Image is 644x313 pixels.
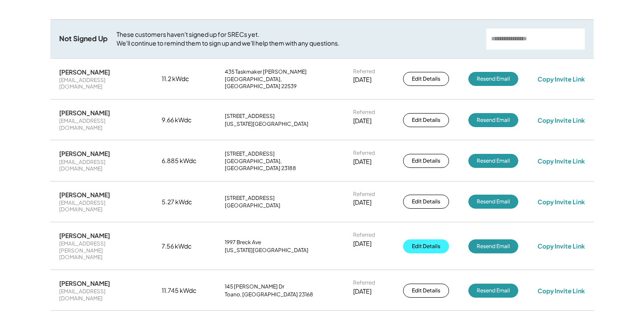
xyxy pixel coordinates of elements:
[538,157,585,165] div: Copy Invite Link
[353,157,372,166] div: [DATE]
[59,77,142,90] div: [EMAIL_ADDRESS][DOMAIN_NAME]
[538,198,585,206] div: Copy Invite Link
[468,113,518,127] button: Resend Email
[353,279,375,286] div: Referred
[59,109,110,117] div: [PERSON_NAME]
[162,116,205,124] div: 9.66 kWdc
[403,113,449,127] button: Edit Details
[117,30,478,47] div: These customers haven't signed up for SRECs yet. We'll continue to remind them to sign up and we'...
[59,34,108,43] div: Not Signed Up
[538,242,585,250] div: Copy Invite Link
[538,75,585,83] div: Copy Invite Link
[353,75,372,84] div: [DATE]
[225,150,275,157] div: [STREET_ADDRESS]
[225,195,275,202] div: [STREET_ADDRESS]
[162,156,205,165] div: 6.885 kWdc
[162,75,205,83] div: 11.2 kWdc
[468,72,518,86] button: Resend Email
[59,231,110,239] div: [PERSON_NAME]
[353,191,375,198] div: Referred
[403,195,449,209] button: Edit Details
[162,286,205,295] div: 11.745 kWdc
[353,68,375,75] div: Referred
[468,284,518,298] button: Resend Email
[403,284,449,298] button: Edit Details
[225,76,334,89] div: [GEOGRAPHIC_DATA], [GEOGRAPHIC_DATA] 22539
[59,288,142,302] div: [EMAIL_ADDRESS][DOMAIN_NAME]
[353,239,372,248] div: [DATE]
[59,279,110,287] div: [PERSON_NAME]
[403,72,449,86] button: Edit Details
[59,68,110,76] div: [PERSON_NAME]
[353,198,372,207] div: [DATE]
[353,117,372,125] div: [DATE]
[59,159,142,172] div: [EMAIL_ADDRESS][DOMAIN_NAME]
[468,239,518,253] button: Resend Email
[225,113,275,120] div: [STREET_ADDRESS]
[225,202,280,209] div: [GEOGRAPHIC_DATA]
[59,240,142,261] div: [EMAIL_ADDRESS][PERSON_NAME][DOMAIN_NAME]
[403,239,449,253] button: Edit Details
[353,109,375,116] div: Referred
[353,231,375,238] div: Referred
[353,287,372,296] div: [DATE]
[468,154,518,168] button: Resend Email
[59,191,110,199] div: [PERSON_NAME]
[353,149,375,156] div: Referred
[225,158,334,171] div: [GEOGRAPHIC_DATA], [GEOGRAPHIC_DATA] 23188
[225,291,313,298] div: Toano, [GEOGRAPHIC_DATA] 23168
[538,116,585,124] div: Copy Invite Link
[225,68,307,75] div: 435 Taskmaker [PERSON_NAME]
[59,149,110,157] div: [PERSON_NAME]
[225,247,308,254] div: [US_STATE][GEOGRAPHIC_DATA]
[162,198,205,206] div: 5.27 kWdc
[225,121,308,128] div: [US_STATE][GEOGRAPHIC_DATA]
[59,117,142,131] div: [EMAIL_ADDRESS][DOMAIN_NAME]
[225,239,261,246] div: 1997 Breck Ave
[538,287,585,295] div: Copy Invite Link
[225,283,284,290] div: 145 [PERSON_NAME] Dr
[59,199,142,213] div: [EMAIL_ADDRESS][DOMAIN_NAME]
[162,242,205,251] div: 7.56 kWdc
[468,195,518,209] button: Resend Email
[403,154,449,168] button: Edit Details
